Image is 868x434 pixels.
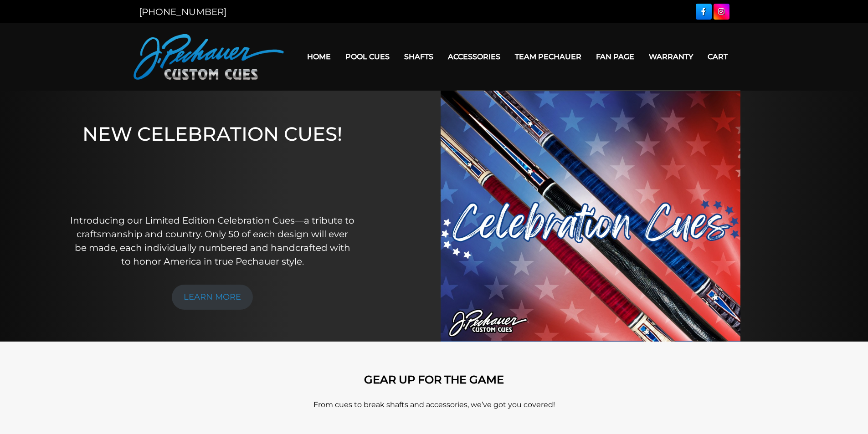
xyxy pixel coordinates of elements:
[508,45,589,68] a: Team Pechauer
[70,123,355,201] h1: NEW CELEBRATION CUES!
[364,373,504,386] strong: GEAR UP FOR THE GAME
[338,45,397,68] a: Pool Cues
[589,45,642,68] a: Fan Page
[134,34,284,80] img: Pechauer Custom Cues
[139,6,226,17] a: [PHONE_NUMBER]
[700,45,735,68] a: Cart
[397,45,441,68] a: Shafts
[70,214,355,268] p: Introducing our Limited Edition Celebration Cues—a tribute to craftsmanship and country. Only 50 ...
[300,45,338,68] a: Home
[172,285,253,310] a: LEARN MORE
[642,45,700,68] a: Warranty
[175,399,694,410] p: From cues to break shafts and accessories, we’ve got you covered!
[441,45,508,68] a: Accessories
